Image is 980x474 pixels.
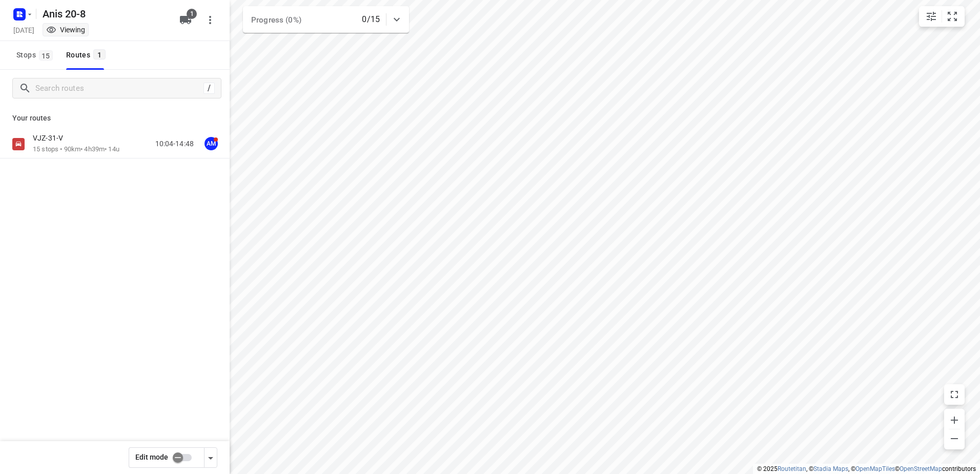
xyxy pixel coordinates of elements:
[203,83,215,94] div: /
[778,465,806,472] a: Routetitan
[33,133,69,143] p: VJZ-31-V
[35,81,203,96] input: Search routes
[135,453,168,461] span: Edit mode
[175,10,196,30] button: 1
[66,49,109,62] div: Routes
[205,451,217,464] div: Driver app settings
[919,6,965,27] div: small contained button group
[16,49,56,62] span: Stops
[251,15,301,25] span: Progress (0%)
[187,9,197,19] span: 1
[362,13,380,26] p: 0/15
[813,465,848,472] a: Stadia Maps
[757,465,976,472] li: © 2025 , © , © © contributors
[200,10,220,30] button: More
[93,49,106,60] span: 1
[942,6,963,27] button: Fit zoom
[12,113,217,124] p: Your routes
[900,465,942,472] a: OpenStreetMap
[243,6,409,33] div: Progress (0%)0/15
[921,6,942,27] button: Map settings
[855,465,895,472] a: OpenMapTiles
[33,145,119,154] p: 15 stops • 90km • 4h39m • 14u
[39,50,53,61] span: 15
[46,25,85,35] div: You are currently in view mode. To make any changes, go to edit project.
[155,139,194,149] p: 10:04-14:48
